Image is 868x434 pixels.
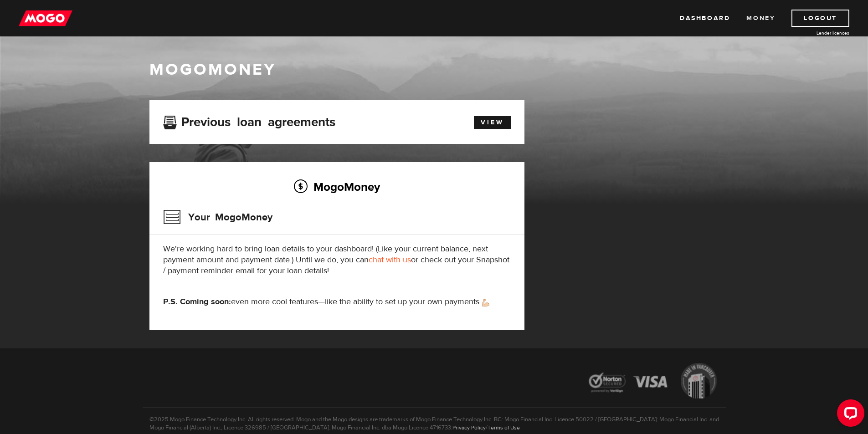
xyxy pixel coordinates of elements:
img: mogo_logo-11ee424be714fa7cbb0f0f49df9e16ec.png [19,10,72,27]
a: Dashboard [680,10,730,27]
a: Terms of Use [488,424,520,431]
h3: Your MogoMoney [163,205,272,229]
h3: Previous loan agreements [163,115,335,127]
a: chat with us [369,255,411,265]
a: Money [746,10,775,27]
img: legal-icons-92a2ffecb4d32d839781d1b4e4802d7b.png [580,356,726,408]
img: strong arm emoji [482,299,489,306]
h1: MogoMoney [149,60,719,79]
a: View [474,116,511,129]
iframe: LiveChat chat widget [830,396,868,434]
p: We're working hard to bring loan details to your dashboard! (Like your current balance, next paym... [163,244,511,276]
a: Privacy Policy [452,424,486,431]
a: Logout [791,10,849,27]
strong: P.S. Coming soon: [163,296,231,307]
p: even more cool features—like the ability to set up your own payments [163,296,511,307]
p: ©2025 Mogo Finance Technology Inc. All rights reserved. Mogo and the Mogo designs are trademarks ... [143,408,726,432]
a: Lender licences [781,30,849,36]
h2: MogoMoney [163,177,511,196]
